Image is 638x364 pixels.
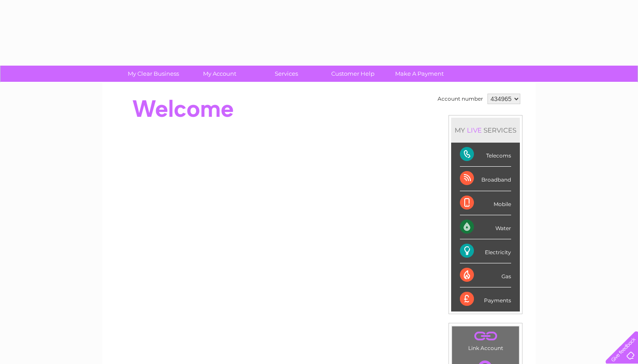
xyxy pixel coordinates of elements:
a: Services [250,66,323,82]
div: MY SERVICES [451,118,520,143]
a: Make A Payment [383,66,456,82]
a: Customer Help [317,66,389,82]
div: Payments [460,287,511,311]
div: Gas [460,263,511,287]
a: . [454,329,517,344]
a: My Clear Business [117,66,189,82]
div: Electricity [460,239,511,263]
div: Water [460,215,511,239]
a: My Account [184,66,256,82]
td: Link Account [452,326,519,353]
div: Telecoms [460,143,511,167]
div: Broadband [460,167,511,191]
td: Account number [435,91,485,106]
div: Mobile [460,191,511,215]
div: LIVE [465,126,484,134]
